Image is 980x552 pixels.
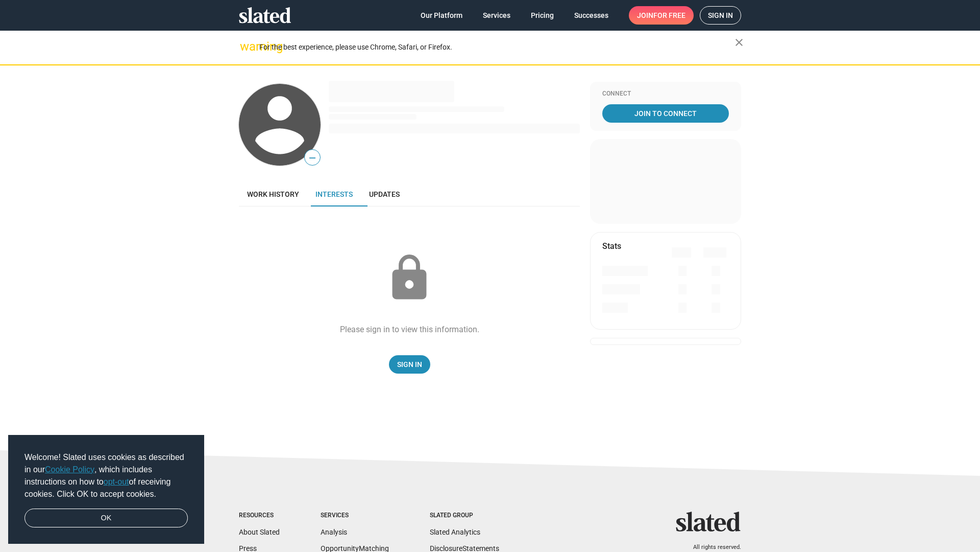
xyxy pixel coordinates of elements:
mat-card-title: Stats [602,241,621,251]
a: Sign In [389,355,430,374]
div: cookieconsent [8,435,204,544]
span: Join [637,6,685,25]
span: Pricing [531,6,554,25]
span: Work history [247,190,299,198]
div: Slated Group [430,512,499,520]
a: Analysis [321,528,347,536]
a: Join To Connect [602,104,729,123]
div: Resources [239,512,280,520]
span: for free [653,6,685,25]
a: Our Platform [412,6,471,25]
a: Successes [566,6,617,25]
a: Services [475,6,519,25]
div: For the best experience, please use Chrome, Safari, or Firefox. [259,40,735,54]
span: Interests [315,190,353,198]
div: Connect [602,90,729,98]
a: Interests [307,182,361,206]
span: Updates [369,190,400,198]
a: opt-out [104,477,129,486]
a: Pricing [523,6,562,25]
span: Successes [574,6,608,25]
span: Our Platform [421,6,462,25]
a: Cookie Policy [45,465,94,474]
span: Sign In [397,355,422,374]
a: About Slated [239,528,280,536]
mat-icon: close [733,36,745,49]
a: Work history [239,182,307,206]
a: Updates [361,182,408,206]
mat-icon: warning [240,40,252,53]
span: Join To Connect [604,104,727,123]
div: Services [321,512,389,520]
span: — [305,151,320,165]
a: Sign in [700,6,741,25]
span: Sign in [708,7,733,24]
a: Slated Analytics [430,528,480,536]
span: Welcome! Slated uses cookies as described in our , which includes instructions on how to of recei... [24,451,188,500]
span: Services [483,6,510,25]
a: Joinfor free [629,6,694,25]
a: dismiss cookie message [24,509,188,528]
div: Please sign in to view this information. [340,324,479,335]
mat-icon: lock [384,252,435,304]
